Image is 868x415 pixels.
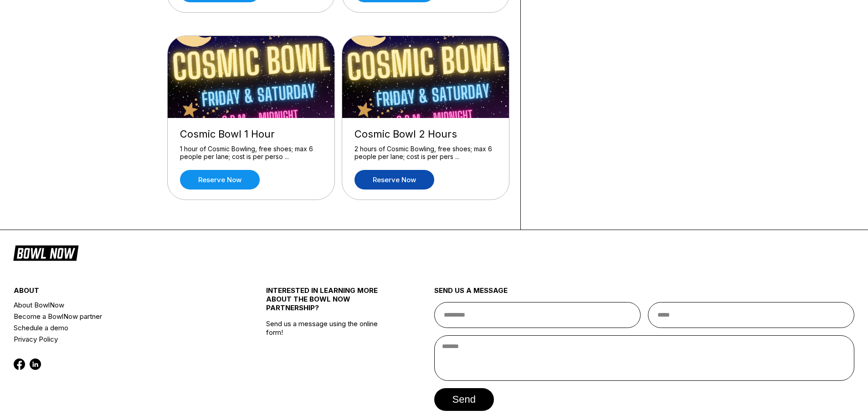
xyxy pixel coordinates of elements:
img: Cosmic Bowl 2 Hours [342,36,510,118]
div: send us a message [434,286,855,302]
a: Reserve now [354,170,434,190]
a: Become a BowlNow partner [14,311,224,322]
div: 1 hour of Cosmic Bowling, free shoes; max 6 people per lane; cost is per perso ... [180,145,322,161]
a: About BowlNow [14,299,224,311]
div: Cosmic Bowl 1 Hour [180,128,322,140]
a: Schedule a demo [14,322,224,333]
div: about [14,286,224,299]
div: Cosmic Bowl 2 Hours [354,128,497,140]
a: Reserve now [180,170,260,190]
img: Cosmic Bowl 1 Hour [168,36,335,118]
div: INTERESTED IN LEARNING MORE ABOUT THE BOWL NOW PARTNERSHIP? [266,286,392,319]
a: Privacy Policy [14,333,224,345]
div: 2 hours of Cosmic Bowling, free shoes; max 6 people per lane; cost is per pers ... [354,145,497,161]
button: send [434,388,494,411]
